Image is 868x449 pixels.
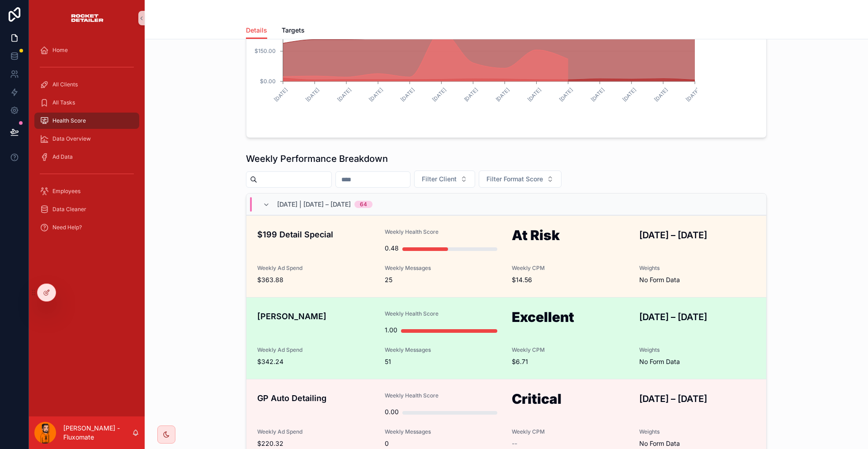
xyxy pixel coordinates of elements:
span: Filter Client [422,175,457,184]
span: Weekly Health Score [385,228,501,236]
tspan: $0.00 [260,78,276,85]
span: Weekly Health Score [385,310,501,317]
span: [DATE] | [DATE] – [DATE] [277,200,351,209]
span: Weekly CPM [512,265,628,272]
a: Data Cleaner [34,201,139,217]
span: 0 [385,439,501,448]
text: [DATE] [653,87,669,103]
p: [PERSON_NAME] - Fluxomate [63,424,132,442]
span: All Clients [52,81,78,88]
h4: [PERSON_NAME] [257,310,374,322]
a: All Clients [34,76,139,93]
span: Weights [639,265,756,272]
h4: $199 Detail Special [257,228,374,241]
span: No Form Data [639,439,680,448]
span: Health Score [52,117,86,124]
span: $6.71 [512,357,628,366]
text: [DATE] [684,87,701,103]
a: $199 Detail SpecialWeekly Health Score0.48At Risk[DATE] – [DATE]Weekly Ad Spend$363.88Weekly Mess... [246,215,766,297]
a: Details [246,22,267,39]
text: [DATE] [463,87,479,103]
span: 25 [385,275,501,284]
text: [DATE] [590,87,606,103]
text: [DATE] [526,87,542,103]
span: No Form Data [639,357,680,366]
span: $220.32 [257,439,374,448]
a: Ad Data [34,149,139,165]
a: [PERSON_NAME]Weekly Health Score1.00Excellent[DATE] – [DATE]Weekly Ad Spend$342.24Weekly Messages... [246,297,766,379]
span: Weekly CPM [512,428,628,435]
h1: Weekly Performance Breakdown [246,152,388,165]
span: $342.24 [257,357,374,366]
button: Select Button [479,170,561,188]
div: 1.00 [385,321,397,339]
h1: Excellent [512,310,628,327]
span: Weekly Messages [385,265,501,272]
text: [DATE] [621,87,637,103]
span: Targets [282,26,305,35]
div: 64 [360,201,367,208]
img: App logo [70,11,104,25]
span: Weekly Ad Spend [257,428,374,435]
text: [DATE] [431,87,448,103]
a: Home [34,42,139,58]
a: Targets [282,22,305,40]
a: Employees [34,183,139,199]
span: Weekly CPM [512,346,628,354]
span: $363.88 [257,275,374,284]
text: [DATE] [304,87,321,103]
span: Weekly Ad Spend [257,265,374,272]
span: $14.56 [512,275,628,284]
a: All Tasks [34,95,139,111]
div: 0.48 [385,239,399,257]
h3: [DATE] – [DATE] [639,228,756,242]
h3: [DATE] – [DATE] [639,392,756,406]
h4: GP Auto Detailing [257,392,374,404]
h1: At Risk [512,228,628,246]
span: Ad Data [52,153,73,161]
h3: [DATE] – [DATE] [639,310,756,324]
span: Weekly Messages [385,346,501,354]
span: Home [52,47,68,54]
span: Filter Format Score [486,175,543,184]
tspan: $150.00 [255,47,276,54]
span: Data Cleaner [52,206,86,213]
span: All Tasks [52,99,75,106]
text: [DATE] [558,87,574,103]
span: Weekly Ad Spend [257,346,374,354]
span: Weights [639,428,756,435]
h1: Critical [512,392,628,409]
button: Select Button [414,170,475,188]
span: Employees [52,188,80,195]
text: [DATE] [495,87,511,103]
span: -- [512,439,517,448]
text: [DATE] [368,87,384,103]
span: Weights [639,346,756,354]
text: [DATE] [273,87,289,103]
text: [DATE] [400,87,416,103]
span: 51 [385,357,501,366]
div: 0.00 [385,403,399,421]
text: [DATE] [336,87,352,103]
a: Health Score [34,113,139,129]
span: Data Overview [52,135,91,142]
div: scrollable content [29,36,145,246]
span: No Form Data [639,275,680,284]
span: Details [246,26,267,35]
span: Weekly Messages [385,428,501,435]
a: Data Overview [34,131,139,147]
span: Weekly Health Score [385,392,501,399]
